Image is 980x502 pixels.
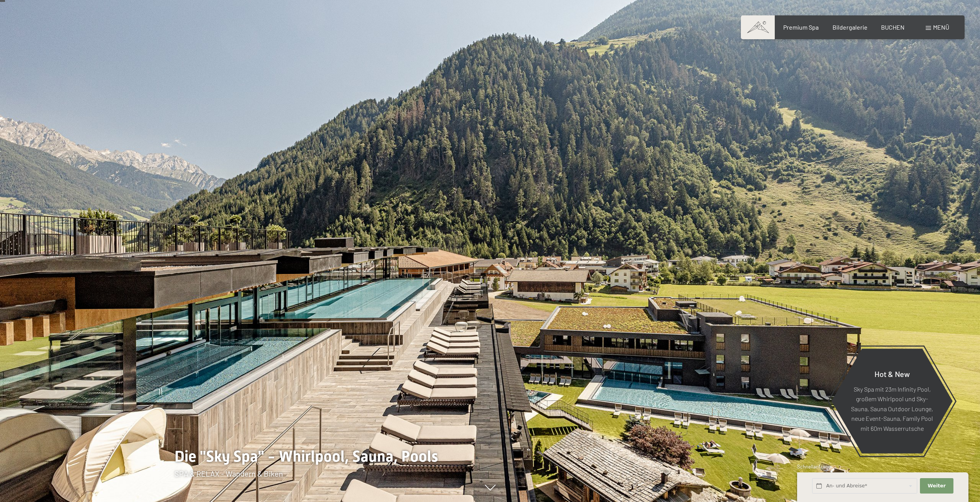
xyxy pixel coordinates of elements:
a: BUCHEN [881,23,905,31]
span: Hot & New [874,369,910,378]
p: Sky Spa mit 23m Infinity Pool, großem Whirlpool und Sky-Sauna, Sauna Outdoor Lounge, neue Event-S... [850,384,934,433]
a: Premium Spa [783,23,819,31]
span: Schnellanfrage [797,464,831,470]
span: Weiter [928,482,946,489]
a: Bildergalerie [833,23,868,31]
span: Menü [933,23,949,31]
button: Weiter [920,478,953,494]
a: Hot & New Sky Spa mit 23m Infinity Pool, großem Whirlpool und Sky-Sauna, Sauna Outdoor Lounge, ne... [831,348,953,454]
